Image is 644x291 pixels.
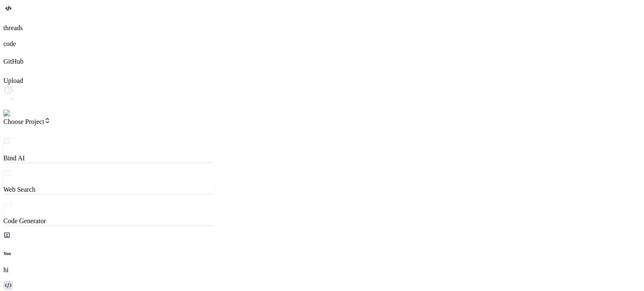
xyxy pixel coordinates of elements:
label: code [3,40,16,47]
p: Code Generator [3,217,214,225]
h6: You [3,251,214,256]
p: hi [3,266,214,274]
p: Bind AI [3,155,214,162]
p: Web Search [3,186,214,193]
label: threads [3,24,23,31]
span: Choose Project [3,118,51,125]
label: GitHub [3,58,23,65]
label: Upload [3,77,23,84]
img: signin [3,110,26,117]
